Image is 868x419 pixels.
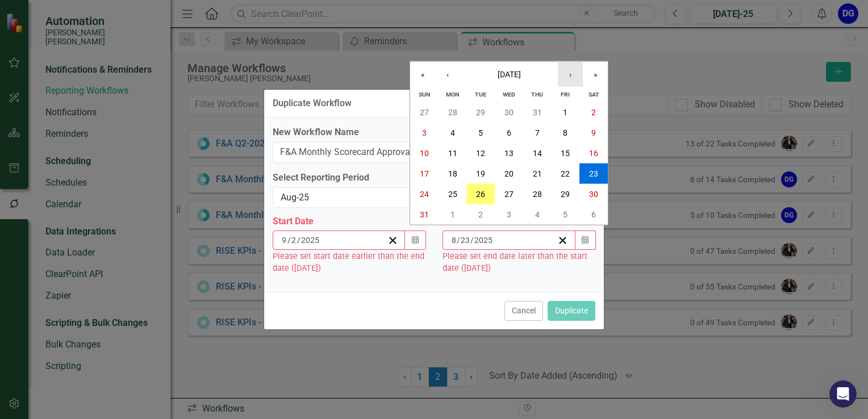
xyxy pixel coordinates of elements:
[829,380,857,408] iframe: Intercom live chat
[589,169,598,178] abbr: August 23, 2025
[56,203,65,212] a: Source reference 8868700:
[504,107,514,116] abbr: July 30, 2025
[552,122,580,143] button: August 8, 2025
[507,209,511,219] abbr: September 3, 2025
[533,169,542,178] abbr: August 21, 2025
[9,4,186,73] div: If you still need help with viewing or managing your Briefing Books, I’m here to assist. Would yo...
[439,163,467,183] button: August 18, 2025
[446,90,459,98] abbr: Monday
[470,235,474,245] span: /
[9,304,186,395] div: If you need any further assistance with scheduling your briefing books or understanding the "Last...
[589,189,598,198] abbr: August 30, 2025
[199,5,220,25] div: Close
[579,183,608,204] button: August 30, 2025
[410,163,439,183] button: August 17, 2025
[495,204,523,224] button: September 3, 2025
[552,204,580,224] button: September 5, 2025
[448,169,457,178] abbr: August 18, 2025
[591,107,596,116] abbr: August 2, 2025
[435,62,460,87] button: ‹
[448,148,457,157] abbr: August 11, 2025
[523,102,552,122] button: July 31, 2025
[448,107,457,116] abbr: July 28, 2025
[420,148,429,157] abbr: August 10, 2025
[9,4,218,82] div: Fin says…
[297,235,301,245] span: /
[476,189,485,198] abbr: August 26, 2025
[561,189,570,198] abbr: August 29, 2025
[273,142,595,163] input: Name
[548,301,595,321] button: Duplicate
[466,143,495,163] button: August 12, 2025
[504,189,514,198] abbr: August 27, 2025
[36,332,45,341] button: Gif picker
[523,183,552,204] button: August 28, 2025
[495,143,523,163] button: August 13, 2025
[579,102,608,122] button: August 2, 2025
[273,171,595,185] label: Select Reporting Period
[504,148,514,157] abbr: August 13, 2025
[495,122,523,143] button: August 6, 2025
[460,62,558,87] button: [DATE]
[273,126,595,139] label: New Workflow Name
[457,235,460,245] span: /
[579,204,608,224] button: September 6, 2025
[410,62,435,87] button: «
[420,209,429,219] abbr: August 31, 2025
[583,62,608,87] button: »
[558,62,583,87] button: ›
[18,262,209,296] div: Which month are you specifically looking to schedule this for, as the last workday can vary depen...
[478,128,483,137] abbr: August 5, 2025
[474,234,493,246] input: yyyy
[55,11,69,19] h1: Fin
[552,163,580,183] button: August 22, 2025
[561,169,570,178] abbr: August 22, 2025
[533,148,542,157] abbr: August 14, 2025
[591,209,596,219] abbr: September 6, 2025
[552,102,580,122] button: August 1, 2025
[563,107,567,116] abbr: August 1, 2025
[9,82,218,149] div: Debra says…
[410,183,439,204] button: August 24, 2025
[531,90,543,98] abbr: Thursday
[498,69,521,78] span: [DATE]
[589,90,599,98] abbr: Saturday
[54,332,63,341] button: Upload attachment
[476,107,485,116] abbr: July 29, 2025
[419,90,430,98] abbr: Sunday
[589,148,598,157] abbr: August 16, 2025
[535,209,540,219] abbr: September 4, 2025
[439,204,467,224] button: September 1, 2025
[579,163,608,183] button: August 23, 2025
[443,250,595,274] div: Please set end date later than the start date ([DATE])
[561,148,570,157] abbr: August 15, 2025
[420,189,429,198] abbr: August 24, 2025
[466,204,495,224] button: September 2, 2025
[504,301,543,321] button: Cancel
[563,128,567,137] abbr: August 8, 2025
[32,6,51,24] img: Profile image for Fin
[563,209,567,219] abbr: September 5, 2025
[273,98,352,108] div: Duplicate Workflow
[450,209,455,219] abbr: September 1, 2025
[533,107,542,116] abbr: July 31, 2025
[495,102,523,122] button: July 30, 2025
[579,122,608,143] button: August 9, 2025
[273,215,425,228] div: Start Date
[466,163,495,183] button: August 19, 2025
[439,102,467,122] button: July 28, 2025
[552,143,580,163] button: August 15, 2025
[439,183,467,204] button: August 25, 2025
[533,189,542,198] abbr: August 28, 2025
[535,128,540,137] abbr: August 7, 2025
[476,169,485,178] abbr: August 19, 2025
[495,183,523,204] button: August 27, 2025
[178,5,199,26] button: Home
[460,234,470,246] input: dd
[9,150,218,304] div: Fin says…
[523,122,552,143] button: August 7, 2025
[503,90,515,98] abbr: Wednesday
[422,128,427,137] abbr: August 3, 2025
[410,122,439,143] button: August 3, 2025
[439,143,467,163] button: August 11, 2025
